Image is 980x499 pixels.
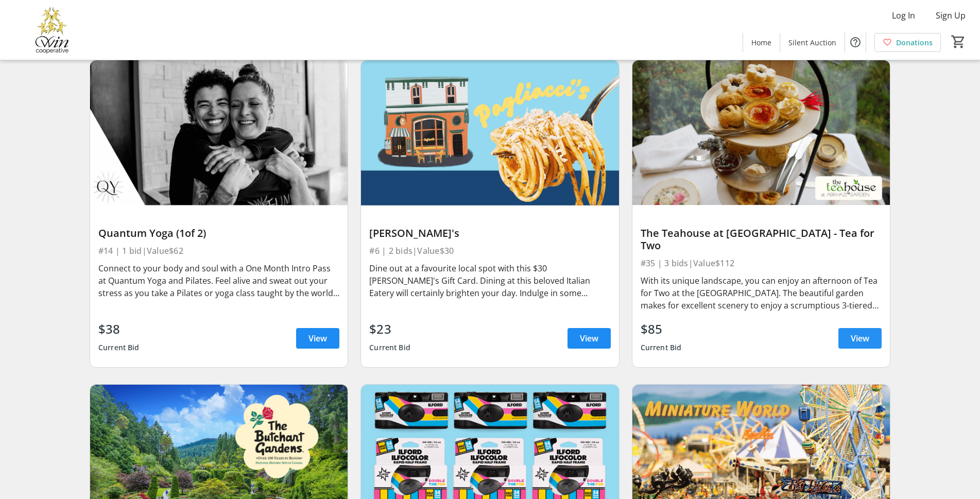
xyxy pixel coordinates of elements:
a: View [568,328,611,349]
div: Quantum Yoga (1of 2) [98,227,339,239]
div: $23 [369,320,410,338]
img: Quantum Yoga (1of 2) [90,60,348,205]
div: $85 [641,320,682,338]
div: #35 | 3 bids | Value $112 [641,256,882,270]
span: View [308,332,327,345]
span: View [580,332,598,345]
div: Current Bid [98,338,140,357]
button: Cart [949,32,968,51]
a: Silent Auction [780,33,845,52]
span: View [851,332,869,345]
div: Current Bid [369,338,410,357]
button: Log In [884,7,923,24]
div: $38 [98,320,140,338]
div: #14 | 1 bid | Value $62 [98,244,339,258]
div: The Teahouse at [GEOGRAPHIC_DATA] - Tea for Two [641,227,882,252]
div: With its unique landscape, you can enjoy an afternoon of Tea for Two at the [GEOGRAPHIC_DATA]. Th... [641,274,882,312]
span: Home [751,37,771,48]
div: #6 | 2 bids | Value $30 [369,244,610,258]
a: View [296,328,339,349]
img: Victoria Women In Need Community Cooperative's Logo [6,4,98,56]
span: Donations [896,37,933,48]
img: Pagliacci's [361,60,618,205]
span: Log In [892,9,915,22]
span: Sign Up [936,9,966,22]
button: Help [845,32,866,53]
div: [PERSON_NAME]'s [369,227,610,239]
button: Sign Up [927,7,974,24]
div: Current Bid [641,338,682,357]
div: Dine out at a favourite local spot with this $30 [PERSON_NAME]'s Gift Card. Dining at this belove... [369,262,610,299]
a: Home [743,33,780,52]
a: View [838,328,882,349]
span: Silent Auction [788,37,836,48]
img: The Teahouse at Abkhazi Garden - Tea for Two [632,60,890,205]
div: Connect to your body and soul with a One Month Intro Pass at Quantum Yoga and Pilates. Feel alive... [98,262,339,299]
a: Donations [874,33,941,52]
